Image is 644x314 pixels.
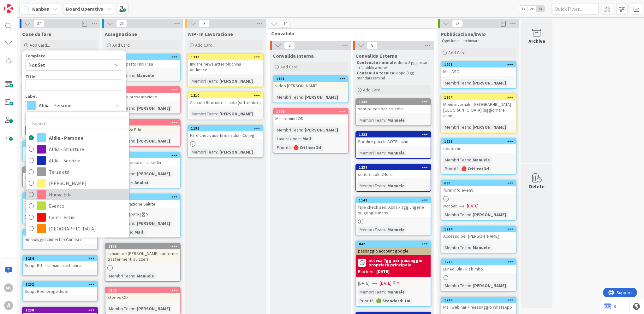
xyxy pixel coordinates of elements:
img: Visit kanbanzone.com [4,4,13,13]
span: : [134,105,135,112]
div: 1234 [23,256,97,261]
div: Script RU - fra bianchi e bianca [23,261,97,270]
div: 1237sentire sole 24ore [356,165,431,178]
span: Add Card... [195,42,215,48]
div: Membri Team [443,211,470,218]
div: 1109 [108,288,180,293]
div: 1195 [105,244,180,249]
span: 2 [284,42,295,49]
div: 1232Script Reel progettiste [23,282,97,295]
div: 1204 [444,95,516,100]
span: : [470,211,471,218]
div: 🔴 Critico: 3d [460,165,491,172]
div: 1099 [108,88,180,92]
div: 1109 [105,288,180,293]
div: Fare check uso firma aldia - Colleghi [188,131,263,139]
div: 1230 [23,307,97,313]
div: 1216Mail remind OD [273,109,348,123]
span: : [134,72,135,79]
span: 3x [536,6,545,12]
div: Mail ASC [441,67,516,76]
div: 1210Articolo Ritornare al nido (settembre) [188,93,263,107]
div: Report Settembre - Linkedin [105,158,180,166]
div: [PERSON_NAME] [218,78,254,84]
div: 1181 [276,77,348,81]
a: [PERSON_NAME] [26,177,129,189]
div: [DEMOGRAPHIC_DATA] partecipazione - per il [DATE] [23,199,97,212]
span: Aldia - Persone [39,101,109,110]
div: 1241Grafiche pubblicità Luino x 2026 [23,167,97,181]
b: Board Operativa [66,6,104,12]
span: Aldia - Persone [49,133,126,142]
span: Convalida Esterna [355,53,397,59]
div: 842passaggio account google [356,241,431,255]
div: 1223 [356,132,431,137]
div: 1243Report Settembre IG, Facebook [23,141,97,155]
div: Stories OD [105,293,180,301]
div: Membri Team [443,244,470,251]
span: : [291,144,292,151]
div: Membri Team [358,117,385,124]
div: Membri Team [190,110,217,117]
span: : [134,220,135,227]
div: Svecchiare presentazione [105,93,180,101]
div: 1239 [105,54,180,60]
div: 680 [444,181,516,185]
div: 1210 [188,93,263,98]
div: 1232 [26,282,97,287]
span: 26 [116,20,127,27]
span: 1x [519,6,528,12]
div: Manuele [386,149,406,156]
a: Evento [26,200,129,212]
div: 1242 [105,153,180,158]
span: : [217,110,218,117]
span: : [470,156,471,163]
div: 1216 [276,109,348,114]
span: Cose da fare [22,31,51,37]
div: 1193 [191,126,263,131]
span: [GEOGRAPHIC_DATA] [49,224,126,233]
span: : [300,135,301,142]
div: Archive [528,37,545,45]
div: Grafiche pubblicità Luino x 2026 [23,173,97,181]
strong: Contenuto tecnico [357,70,394,76]
div: 🔴 Critico: 3d [292,144,323,151]
a: Aldia - Persone [26,132,129,143]
span: Terza età [49,167,126,177]
span: Evento [49,201,126,211]
span: Not Set [28,61,107,69]
div: 1202 [105,120,180,125]
a: [GEOGRAPHIC_DATA] [26,223,129,234]
div: cchiamare [PERSON_NAME] conferma trasferimenti svizzeri [105,249,180,263]
div: Y [397,280,399,287]
div: [PERSON_NAME] [471,79,508,86]
div: 1233Inviare newsletter birichina + audience [188,54,263,74]
div: 1149fare check sedi Aldia x aggiungerle su google maps [356,197,431,217]
div: 1223Spedire pacchi AOTR Lazio [356,132,431,146]
span: : [385,288,386,295]
div: 1224 [441,226,516,232]
span: Aldia - Strutture [49,144,126,154]
div: MS [4,283,13,292]
div: 1239Report Impatto Nidi Pisa [105,54,180,68]
div: Accesso per [PERSON_NAME] [441,232,516,240]
span: [PERSON_NAME] [49,178,126,188]
div: 1238sentire eon per articolo [356,99,431,113]
div: Manuele [135,272,156,279]
div: 1237 [359,165,431,170]
div: Manuele [386,117,406,124]
div: 1224Accesso per [PERSON_NAME] [441,226,516,240]
input: Search... [29,118,126,129]
div: 1233 [188,54,263,60]
div: Membri Team [190,78,217,84]
span: Label [25,94,37,98]
div: Membri Team [358,182,385,189]
div: 1228eduteche [441,139,516,153]
div: 1202 [108,120,180,125]
p: Ogni lunedì archiviare [442,38,515,44]
span: : [385,226,386,233]
div: 1195 [108,244,180,249]
div: sentire sole 24ore [356,170,431,178]
div: 1099 [105,87,180,93]
div: Membri Team [443,124,470,131]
